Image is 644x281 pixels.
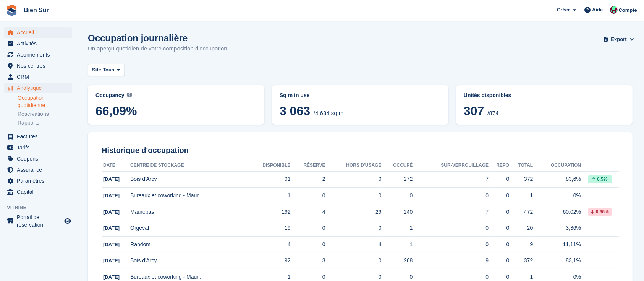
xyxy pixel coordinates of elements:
span: Sq m in use [280,92,310,98]
h1: Occupation journalière [88,33,229,43]
td: 0 [325,188,382,204]
span: Nos centres [17,60,63,71]
a: menu [4,60,72,71]
td: 19 [246,220,291,237]
a: Boutique d'aperçu [63,216,72,226]
td: 4 [291,204,325,220]
div: 0 [413,192,489,200]
td: 372 [509,253,533,269]
span: 66,09% [95,104,257,118]
span: Assurance [17,164,63,175]
p: Un aperçu quotidien de votre composition d'occupation. [88,44,229,53]
td: 3 [291,253,325,269]
td: 472 [509,204,533,220]
div: 7 [413,208,489,216]
span: /874 [487,110,498,116]
div: 0 [489,224,509,232]
th: Occupation [533,159,581,172]
span: Site: [92,66,103,74]
div: 0 [382,192,413,200]
span: [DATE] [103,209,120,215]
td: 60,02% [533,204,581,220]
span: Analytique [17,83,63,93]
td: 0 [291,188,325,204]
div: 268 [382,257,413,265]
th: Occupé [382,159,413,172]
abbr: Current percentage of sq m occupied [95,91,257,99]
a: menu [4,27,72,38]
a: menu [4,213,72,229]
td: 3,36% [533,220,581,237]
td: 4 [325,237,382,253]
div: 240 [382,208,413,216]
th: Repo [489,159,509,172]
span: Occupancy [95,92,124,98]
td: 372 [509,171,533,188]
td: 0% [533,188,581,204]
div: 0 [413,273,489,281]
th: Total [509,159,533,172]
td: 192 [246,204,291,220]
td: 29 [325,204,382,220]
div: 0,66% [588,208,612,216]
span: Export [611,36,627,43]
td: 92 [246,253,291,269]
td: 0 [325,171,382,188]
button: Site: Tous [88,64,125,76]
span: [DATE] [103,258,120,263]
a: menu [4,175,72,186]
td: 9 [509,237,533,253]
span: CRM [17,71,63,82]
div: 9 [413,257,489,265]
a: Réservations [18,110,72,118]
td: 11,11% [533,237,581,253]
td: 83,6% [533,171,581,188]
a: menu [4,83,72,93]
span: Abonnements [17,49,63,60]
span: Capital [17,187,63,197]
button: Export [605,33,633,45]
th: Hors d'usage [325,159,382,172]
span: [DATE] [103,176,120,182]
td: 20 [509,220,533,237]
td: 0 [325,220,382,237]
a: menu [4,49,72,60]
div: 1 [382,224,413,232]
h2: Historique d'occupation [102,146,619,155]
th: Date [102,159,130,172]
abbr: Current breakdown of sq m occupied [280,91,441,99]
th: Sur-verrouillage [413,159,489,172]
span: Paramètres [17,175,63,186]
td: Bureaux et coworking - Maur... [130,188,246,204]
a: menu [4,153,72,164]
td: 4 [246,237,291,253]
div: 0 [382,273,413,281]
span: 307 [464,104,484,118]
td: 2 [291,171,325,188]
div: 0 [413,240,489,249]
span: [DATE] [103,242,120,247]
td: 1 [509,188,533,204]
a: Bien Sûr [21,4,52,16]
span: Tarifs [17,142,63,153]
span: Accueil [17,27,63,38]
span: Activités [17,38,63,49]
span: [DATE] [103,274,120,280]
div: 0 [489,273,509,281]
span: Coupons [17,153,63,164]
a: menu [4,142,72,153]
span: Tous [103,66,114,74]
div: 0 [489,208,509,216]
div: 0 [489,175,509,183]
a: menu [4,187,72,197]
td: 0 [291,220,325,237]
a: menu [4,71,72,82]
div: 0 [489,192,509,200]
td: Orgeval [130,220,246,237]
div: 0 [489,257,509,265]
td: 1 [246,188,291,204]
img: icon-info-grey-7440780725fd019a000dd9b08b2336e03edf1995a4989e88bcd33f0948082b44.svg [127,93,132,97]
span: Compte [619,6,637,14]
span: Unités disponibles [464,92,511,98]
td: 0 [325,253,382,269]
